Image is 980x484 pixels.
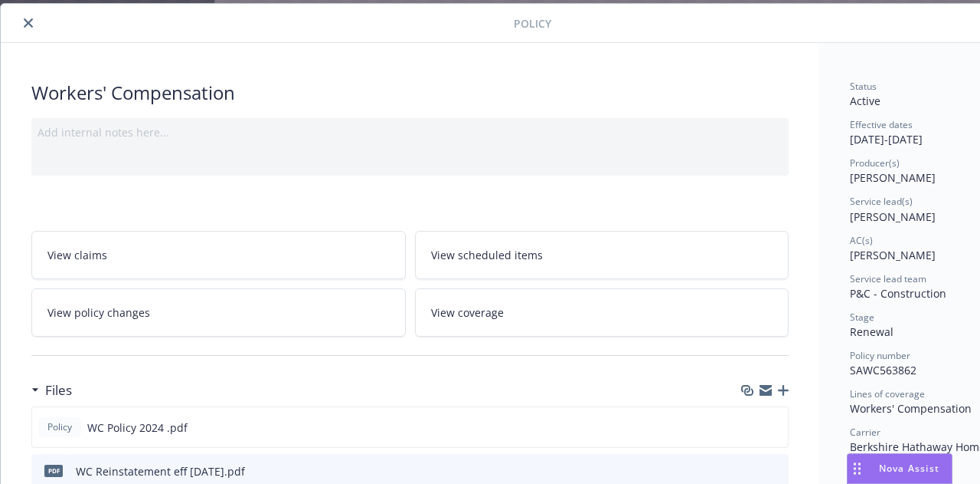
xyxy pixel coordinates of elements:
span: SAWC563862 [850,363,916,377]
div: WC Reinstatement eff [DATE].pdf [76,463,245,479]
span: Active [850,94,880,108]
h3: Files [45,380,72,400]
span: Nova Assist [879,462,939,475]
span: Service lead team [850,272,926,285]
span: Effective dates [850,118,913,131]
span: Status [850,80,877,93]
span: [PERSON_NAME] [850,209,936,224]
div: Drag to move [848,454,867,483]
span: AC(s) [850,234,873,247]
span: Stage [850,311,874,324]
span: View claims [47,247,107,263]
span: [PERSON_NAME] [850,170,936,185]
a: View policy changes [31,288,406,337]
span: View coverage [431,305,504,321]
span: Service lead(s) [850,195,913,208]
button: preview file [769,463,782,479]
span: View policy changes [47,305,150,321]
span: Policy number [850,349,910,362]
button: Nova Assist [847,453,952,484]
div: Add internal notes here... [38,124,782,140]
span: Policy [514,15,551,31]
a: View claims [31,231,406,279]
a: View scheduled items [415,231,789,279]
span: View scheduled items [431,247,543,263]
span: Workers' Compensation [850,401,972,416]
span: pdf [44,465,63,476]
span: Renewal [850,324,893,339]
span: WC Policy 2024 .pdf [87,420,188,436]
span: P&C - Construction [850,286,946,301]
span: Carrier [850,426,880,439]
span: [PERSON_NAME] [850,248,936,262]
span: Policy [44,420,75,434]
button: download file [743,420,756,436]
a: View coverage [415,288,789,337]
button: close [19,14,38,32]
span: Lines of coverage [850,387,925,400]
button: preview file [768,420,782,436]
div: Files [31,380,72,400]
button: download file [744,463,756,479]
span: Producer(s) [850,156,900,170]
div: Workers' Compensation [31,80,789,106]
